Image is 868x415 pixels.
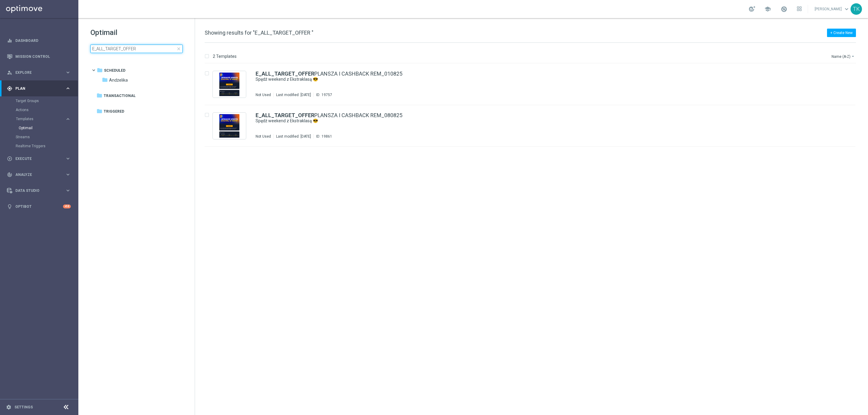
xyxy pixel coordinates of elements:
i: keyboard_arrow_right [65,86,71,91]
i: person_search [7,70,12,75]
a: Actions [16,108,63,112]
button: Templates keyboard_arrow_right [16,117,71,121]
div: 19757 [322,92,332,97]
i: track_changes [7,172,12,177]
div: Last modified: [DATE] [274,92,313,97]
span: Explore [15,71,65,74]
div: Press SPACE to select this row. [199,64,867,105]
span: Showing results for "E_ALL_TARGET_OFFER " [205,30,313,36]
i: keyboard_arrow_right [65,156,71,161]
div: Templates [16,114,78,133]
div: Execute [7,156,65,161]
button: Data Studio keyboard_arrow_right [7,188,71,193]
i: folder [102,77,108,83]
i: settings [6,404,11,410]
span: Andżelika [109,77,128,83]
a: Realtime Triggers [16,144,63,148]
button: track_changes Analyze keyboard_arrow_right [7,172,71,177]
button: play_circle_outline Execute keyboard_arrow_right [7,156,71,161]
div: Optimail [19,123,78,133]
div: Plan [7,86,65,91]
span: school [764,6,771,12]
i: folder [96,92,102,98]
a: Optibot [15,198,63,214]
a: E_ALL_TARGET_OFFERPLANSZA I CASHBACK REM_080825 [256,113,402,118]
b: E_ALL_TARGET_OFFER [256,70,314,77]
span: Data Studio [15,189,65,192]
div: Optibot [7,198,71,214]
a: E_ALL_TARGET_OFFERPLANSZA I CASHBACK REM_010825 [256,71,402,76]
span: Analyze [15,173,65,176]
a: Dashboard [15,33,71,48]
i: lightbulb [7,204,12,209]
div: Templates [16,117,65,121]
div: Spędź weekend z Ekstraklasą 😎 [256,118,830,124]
div: Press SPACE to select this row. [199,105,867,147]
i: keyboard_arrow_right [65,70,71,75]
b: E_ALL_TARGET_OFFER [256,112,314,118]
div: Actions [16,105,78,114]
div: 19861 [322,134,332,139]
img: 19757.jpeg [214,73,244,96]
a: [PERSON_NAME]keyboard_arrow_down [814,5,851,14]
a: Optimail [19,126,63,130]
i: keyboard_arrow_right [65,116,71,122]
div: Analyze [7,172,65,177]
div: Last modified: [DATE] [274,134,313,139]
span: Triggered [104,109,124,114]
div: Mission Control [7,48,71,64]
span: keyboard_arrow_down [843,6,850,12]
i: keyboard_arrow_right [65,188,71,193]
button: Mission Control [7,54,71,59]
div: Dashboard [7,33,71,48]
a: Streams [16,135,63,139]
button: lightbulb Optibot +10 [7,204,71,209]
input: Search Template [90,45,183,53]
div: Streams [16,133,78,142]
div: Not Used [256,92,271,97]
span: close [176,46,181,51]
span: Transactional [104,93,136,98]
div: Target Groups [16,96,78,105]
i: keyboard_arrow_right [65,172,71,177]
h1: Optimail [90,28,183,37]
div: ID: [313,92,332,97]
i: arrow_drop_down [851,54,855,59]
div: Realtime Triggers [16,142,78,151]
img: 19861.jpeg [214,114,244,138]
span: Execute [15,157,65,161]
span: Scheduled [104,68,125,73]
a: Target Groups [16,98,63,103]
i: play_circle_outline [7,156,12,161]
i: folder [97,67,103,73]
button: Name (A-Z)arrow_drop_down [831,53,856,60]
button: gps_fixed Plan keyboard_arrow_right [7,86,71,91]
a: Mission Control [15,48,71,64]
a: Spędź weekend z Ekstraklasą 😎 [256,76,816,82]
div: +10 [63,204,71,208]
p: 2 Templates [213,54,237,59]
button: + Create New [827,29,856,37]
button: person_search Explore keyboard_arrow_right [7,70,71,75]
a: Spędź weekend z Ekstraklasą 😎 [256,118,816,124]
span: Templates [16,117,59,121]
button: equalizer Dashboard [7,38,71,43]
div: ID: [313,134,332,139]
div: Explore [7,70,65,75]
span: Plan [15,87,65,90]
div: TK [851,3,862,15]
div: Not Used [256,134,271,139]
i: equalizer [7,38,12,43]
div: Data Studio [7,188,65,193]
i: gps_fixed [7,86,12,91]
a: Settings [14,405,33,409]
